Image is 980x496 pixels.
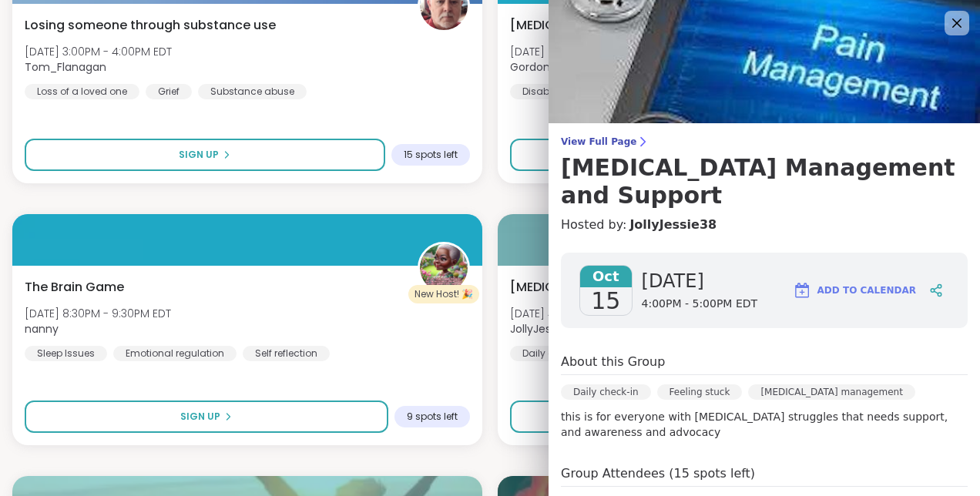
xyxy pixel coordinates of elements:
[561,384,651,400] div: Daily check-in
[25,139,385,171] button: Sign Up
[25,59,106,75] b: Tom_Flanagan
[25,84,139,99] div: Loss of a loved one
[510,59,563,75] b: GordonJD
[510,400,871,433] button: Sign Up
[793,281,811,300] img: ShareWell Logomark
[408,285,479,303] div: New Host! 🎉
[561,409,968,440] p: this is for everyone with [MEDICAL_DATA] struggles that needs support, and awareness and advocacy
[561,353,665,371] h4: About this Group
[591,287,620,315] span: 15
[179,148,219,162] span: Sign Up
[561,464,968,487] h4: Group Attendees (15 spots left)
[25,321,59,337] b: nanny
[25,278,124,297] span: The Brain Game
[146,84,192,99] div: Grief
[629,216,717,234] a: JollyJessie38
[510,306,658,321] span: [DATE] 4:00PM - 5:00PM EDT
[561,154,968,209] h3: [MEDICAL_DATA] Management and Support
[407,411,458,423] span: 9 spots left
[510,44,658,59] span: [DATE] 8:00PM - 9:00PM EDT
[642,297,758,312] span: 4:00PM - 5:00PM EDT
[25,44,172,59] span: [DATE] 3:00PM - 4:00PM EDT
[113,346,237,361] div: Emotional regulation
[510,346,602,361] div: Daily check-in
[817,283,916,297] span: Add to Calendar
[420,244,468,292] img: nanny
[748,384,915,400] div: [MEDICAL_DATA] management
[510,16,691,35] span: [MEDICAL_DATA] & Disability
[25,16,276,35] span: Losing someone through substance use
[561,136,968,148] span: View Full Page
[657,384,743,400] div: Feeling stuck
[180,410,220,424] span: Sign Up
[642,269,758,293] span: [DATE]
[510,84,585,99] div: Disabilities
[561,136,968,209] a: View Full Page[MEDICAL_DATA] Management and Support
[198,84,307,99] div: Substance abuse
[25,306,171,321] span: [DATE] 8:30PM - 9:30PM EDT
[580,266,632,287] span: Oct
[510,321,579,337] b: JollyJessie38
[510,278,787,297] span: [MEDICAL_DATA] Management and Support
[510,139,871,171] button: Sign Up
[25,346,107,361] div: Sleep Issues
[243,346,330,361] div: Self reflection
[25,400,388,433] button: Sign Up
[404,149,458,161] span: 15 spots left
[786,272,923,309] button: Add to Calendar
[561,216,968,234] h4: Hosted by:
